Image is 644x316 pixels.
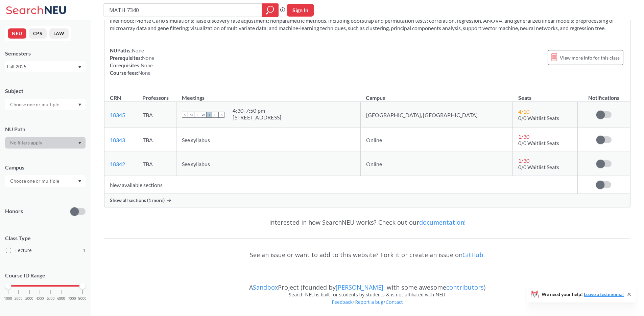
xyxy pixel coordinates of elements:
[331,299,353,305] a: Feedback
[104,245,630,265] div: See an issue or want to add to this website? Fork it or create an issue on .
[49,28,69,39] button: LAW
[176,87,360,102] th: Meetings
[8,28,26,39] button: NEU
[200,112,206,118] span: W
[5,207,23,215] p: Honors
[78,104,81,106] svg: Dropdown arrow
[182,161,210,167] span: See syllabus
[137,87,176,102] th: Professors
[5,164,86,171] div: Campus
[137,128,176,152] td: TBA
[6,246,86,255] label: Lecture
[5,234,86,242] span: Class Type
[104,194,630,207] div: Show all sections (1 more)
[218,112,224,118] span: S
[104,298,630,316] div: • •
[47,297,55,300] span: 5000
[110,197,165,203] span: Show all sections (1 more)
[518,140,559,146] span: 0/0 Waitlist Seats
[7,177,64,185] input: Choose one or multiple
[110,137,125,143] a: 18343
[518,164,559,170] span: 0/0 Waitlist Seats
[182,112,188,118] span: S
[5,272,86,279] p: Course ID Range
[360,152,513,176] td: Online
[15,297,23,300] span: 2000
[138,70,150,76] span: None
[142,55,154,61] span: None
[137,152,176,176] td: TBA
[68,297,76,300] span: 7000
[513,87,577,102] th: Seats
[336,283,383,291] a: [PERSON_NAME]
[104,277,630,291] div: A Project (founded by , with some awesome )
[4,297,12,300] span: 1000
[206,112,212,118] span: T
[5,87,86,95] div: Subject
[141,62,153,68] span: None
[110,47,154,76] div: NUPaths: Prerequisites: Corequisites: Course fees:
[188,112,194,118] span: M
[5,99,86,110] div: Dropdown arrow
[78,66,81,69] svg: Dropdown arrow
[25,297,33,300] span: 3000
[577,87,630,102] th: Notifications
[78,297,87,300] span: 8000
[132,47,144,53] span: None
[83,247,86,254] span: 1
[7,63,77,70] div: Fall 2025
[287,4,314,17] button: Sign In
[233,107,281,114] div: 4:30 - 7:50 pm
[518,115,559,121] span: 0/0 Waitlist Seats
[266,5,274,15] svg: magnifying glass
[542,292,624,297] span: We need your help!
[36,297,44,300] span: 4000
[104,176,577,194] td: New available sections
[518,133,529,140] span: 1 / 30
[5,175,86,187] div: Dropdown arrow
[360,87,513,102] th: Campus
[360,102,513,128] td: [GEOGRAPHIC_DATA], [GEOGRAPHIC_DATA]
[182,137,210,143] span: See syllabus
[110,161,125,167] a: 18342
[355,299,384,305] a: Report a bug
[560,53,620,62] span: View more info for this class
[110,112,125,118] a: 18345
[78,180,81,183] svg: Dropdown arrow
[7,100,64,109] input: Choose one or multiple
[5,126,86,133] div: NU Path
[109,4,257,16] input: Class, professor, course number, "phrase"
[233,114,281,121] div: [STREET_ADDRESS]
[78,142,81,144] svg: Dropdown arrow
[5,61,86,72] div: Fall 2025Dropdown arrow
[5,50,86,57] div: Semesters
[212,112,218,118] span: F
[5,137,86,149] div: Dropdown arrow
[518,157,529,164] span: 1 / 30
[462,251,483,259] a: GitHub
[57,297,65,300] span: 6000
[29,28,47,39] button: CPS
[584,291,624,297] a: Leave a testimonial
[104,291,630,298] div: Search NEU is built for students by students & is not affiliated with NEU.
[104,212,630,232] div: Interested in how SearchNEU works? Check out our
[137,102,176,128] td: TBA
[194,112,200,118] span: T
[446,283,484,291] a: contributors
[253,283,278,291] a: Sandbox
[110,94,121,101] div: CRN
[262,3,279,17] div: magnifying glass
[110,9,625,32] section: Introduces the concepts of probability and statistics used in bioinformatics applications, partic...
[419,218,466,226] a: documentation!
[385,299,403,305] a: Contact
[518,108,529,115] span: 4 / 10
[360,128,513,152] td: Online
